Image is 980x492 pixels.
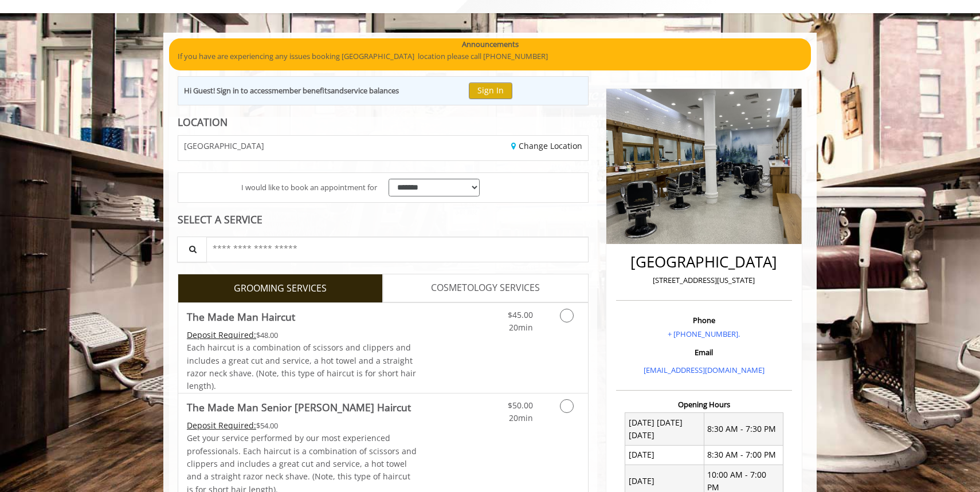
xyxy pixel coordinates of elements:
span: $45.00 [508,309,533,320]
p: [STREET_ADDRESS][US_STATE] [619,274,789,286]
td: 8:30 AM - 7:30 PM [704,413,783,446]
a: [EMAIL_ADDRESS][DOMAIN_NAME] [644,365,765,375]
b: Announcements [462,38,519,50]
b: The Made Man Haircut [187,309,295,325]
div: SELECT A SERVICE [178,214,589,225]
span: I would like to book an appointment for [241,182,377,194]
b: service balances [344,85,399,96]
h3: Phone [619,316,789,324]
span: 20min [509,412,533,423]
div: $48.00 [187,329,417,341]
span: Each haircut is a combination of scissors and clippers and includes a great cut and service, a ho... [187,342,416,391]
b: member benefits [272,85,331,96]
button: Service Search [177,237,207,262]
a: Change Location [511,140,582,151]
span: [GEOGRAPHIC_DATA] [184,141,264,150]
span: GROOMING SERVICES [234,281,327,296]
td: [DATE] [DATE] [DATE] [625,413,704,446]
button: Sign In [469,82,512,99]
span: This service needs some Advance to be paid before we block your appointment [187,329,256,340]
b: The Made Man Senior [PERSON_NAME] Haircut [187,399,411,415]
h3: Opening Hours [616,400,792,408]
div: Hi Guest! Sign in to access and [184,85,399,97]
div: $54.00 [187,419,417,432]
p: If you have are experiencing any issues booking [GEOGRAPHIC_DATA] location please call [PHONE_NUM... [178,50,802,62]
span: This service needs some Advance to be paid before we block your appointment [187,420,256,431]
span: COSMETOLOGY SERVICES [431,281,540,296]
h2: [GEOGRAPHIC_DATA] [619,254,789,270]
a: + [PHONE_NUMBER]. [668,329,740,339]
td: [DATE] [625,445,704,465]
span: $50.00 [508,400,533,411]
h3: Email [619,348,789,356]
b: LOCATION [178,115,228,129]
td: 8:30 AM - 7:00 PM [704,445,783,465]
span: 20min [509,322,533,333]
